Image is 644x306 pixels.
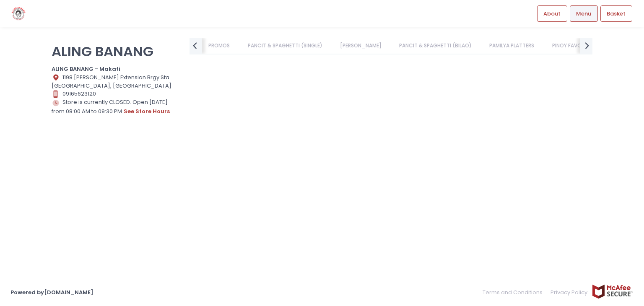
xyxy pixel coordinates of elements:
[10,6,27,21] img: logo
[576,10,591,18] span: Menu
[52,43,179,60] p: ALING BANANG
[52,90,179,98] div: 09165623120
[52,65,120,73] b: ALING BANANG - Makati
[607,10,626,18] span: Basket
[123,107,170,116] button: see store hours
[483,284,547,301] a: Terms and Conditions
[543,10,561,18] span: About
[547,284,592,301] a: Privacy Policy
[592,284,634,299] img: mcafee-secure
[200,38,238,54] a: PROMOS
[52,98,179,116] div: Store is currently CLOSED. Open [DATE] from 08:00 AM to 09:30 PM
[239,38,330,54] a: PANCIT & SPAGHETTI (SINGLE)
[570,5,598,21] a: Menu
[52,73,179,90] div: 1198 [PERSON_NAME] Extension Brgy Sta. [GEOGRAPHIC_DATA], [GEOGRAPHIC_DATA]
[537,5,567,21] a: About
[10,288,93,296] a: Powered by[DOMAIN_NAME]
[391,38,480,54] a: PANCIT & SPAGHETTI (BILAO)
[332,38,390,54] a: [PERSON_NAME]
[544,38,602,54] a: PINOY FAVORITES
[481,38,543,54] a: PAMILYA PLATTERS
